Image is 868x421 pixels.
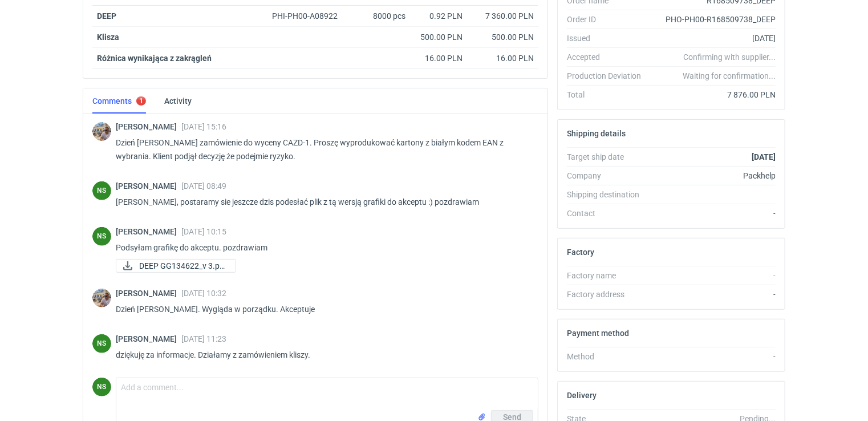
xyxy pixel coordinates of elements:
a: DEEP [97,11,116,21]
em: Waiting for confirmation... [683,70,776,82]
div: - [650,289,776,300]
div: PHO-PH00-R168509738_DEEP [650,14,776,25]
p: Dzień [PERSON_NAME] zamówienie do wyceny CAZD-1. Proszę wyprodukować kartony z białym kodem EAN z... [116,136,529,163]
h2: Delivery [567,391,597,400]
div: Factory address [567,289,650,300]
div: 7 876.00 PLN [650,89,776,100]
a: DEEP GG134622_v 3.pd... [116,259,236,273]
div: Production Deviation [567,70,650,82]
div: 500.00 PLN [472,31,534,43]
div: Natalia Stępak [92,227,111,246]
div: Natalia Stępak [92,334,111,353]
span: [PERSON_NAME] [116,227,181,236]
div: 0.92 PLN [415,10,463,22]
span: [DATE] 10:32 [181,289,226,298]
figcaption: NS [92,334,111,353]
figcaption: NS [92,378,111,396]
div: 1 [139,97,143,105]
div: Packhelp [650,170,776,181]
div: PHI-PH00-A08922 [272,10,348,22]
div: 16.00 PLN [415,52,463,64]
h2: Shipping details [567,129,626,138]
span: [PERSON_NAME] [116,181,181,191]
h2: Payment method [567,329,629,338]
span: [PERSON_NAME] [116,334,181,343]
div: Natalia Stępak [92,378,111,396]
strong: Klisza [97,33,119,42]
em: Confirming with supplier... [683,52,776,62]
span: [DATE] 15:16 [181,122,226,131]
div: Company [567,170,650,181]
div: - [650,208,776,219]
p: dziękuję za informacje. Działamy z zamówieniem kliszy. [116,348,529,362]
div: Factory name [567,270,650,281]
div: - [650,351,776,362]
div: Natalia Stępak [92,181,111,200]
div: Shipping destination [567,189,650,200]
a: Activity [164,88,192,114]
div: Issued [567,33,650,44]
h2: Factory [567,248,594,257]
div: Method [567,351,650,362]
span: [DATE] 08:49 [181,181,226,191]
div: - [650,270,776,281]
span: [DATE] 11:23 [181,334,226,343]
span: [DATE] 10:15 [181,227,226,236]
span: Send [503,413,521,421]
div: Total [567,89,650,100]
figcaption: NS [92,181,111,200]
div: Order ID [567,14,650,25]
p: Dzień [PERSON_NAME]. Wygląda w porządku. Akceptuje [116,302,529,316]
div: [DATE] [650,33,776,44]
figcaption: NS [92,227,111,246]
div: 16.00 PLN [472,52,534,64]
strong: [DATE] [752,152,776,161]
div: 500.00 PLN [415,31,463,43]
p: [PERSON_NAME], postaramy sie jeszcze dzis podesłać plik z tą wersją grafiki do akceptu :) pozdrawiam [116,195,529,209]
span: [PERSON_NAME] [116,289,181,298]
span: [PERSON_NAME] [116,122,181,131]
a: Comments1 [92,88,146,114]
div: Target ship date [567,151,650,163]
div: 8000 pcs [353,6,410,27]
p: Podsyłam grafikę do akceptu. pozdrawiam [116,241,529,254]
img: Michał Palasek [92,289,111,307]
div: 7 360.00 PLN [472,10,534,22]
img: Michał Palasek [92,122,111,141]
div: Accepted [567,51,650,63]
div: DEEP GG134622_v 3.pdf [116,259,230,273]
span: DEEP GG134622_v 3.pd... [139,260,226,272]
div: Contact [567,208,650,219]
strong: Różnica wynikająca z zakrągleń [97,54,212,63]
